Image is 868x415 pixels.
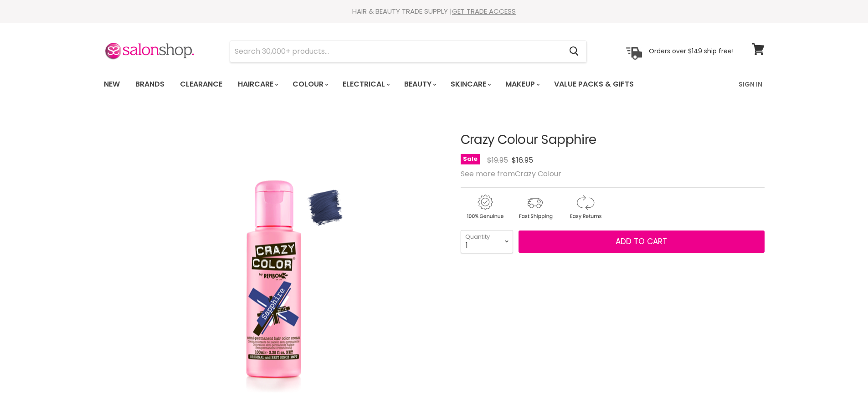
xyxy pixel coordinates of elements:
div: HAIR & BEAUTY TRADE SUPPLY | [92,7,776,16]
a: Haircare [231,75,284,94]
img: shipping.gif [511,193,559,221]
p: Orders over $149 ship free! [649,47,734,55]
img: Crazy Colour Sapphire [194,160,354,400]
select: Quantity [461,230,513,253]
span: $16.95 [512,155,533,165]
a: Value Packs & Gifts [547,75,641,94]
a: Crazy Colour [515,169,561,179]
span: $19.95 [487,155,508,165]
a: Beauty [397,75,442,94]
span: Add to cart [616,236,667,247]
a: Clearance [173,75,229,94]
img: returns.gif [561,193,609,221]
button: Search [562,41,586,62]
input: Search [230,41,562,62]
a: Brands [128,75,171,94]
nav: Main [92,71,776,97]
a: GET TRADE ACCESS [452,6,516,16]
a: Makeup [498,75,545,94]
a: Sign In [733,75,768,94]
a: New [97,75,127,94]
button: Add to cart [519,231,765,253]
a: Electrical [336,75,395,94]
form: Product [230,41,587,62]
span: See more from [461,169,561,179]
h1: Crazy Colour Sapphire [461,133,765,147]
img: genuine.gif [461,193,509,221]
ul: Main menu [97,71,687,97]
a: Colour [286,75,334,94]
a: Skincare [444,75,497,94]
span: Sale [461,154,480,164]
